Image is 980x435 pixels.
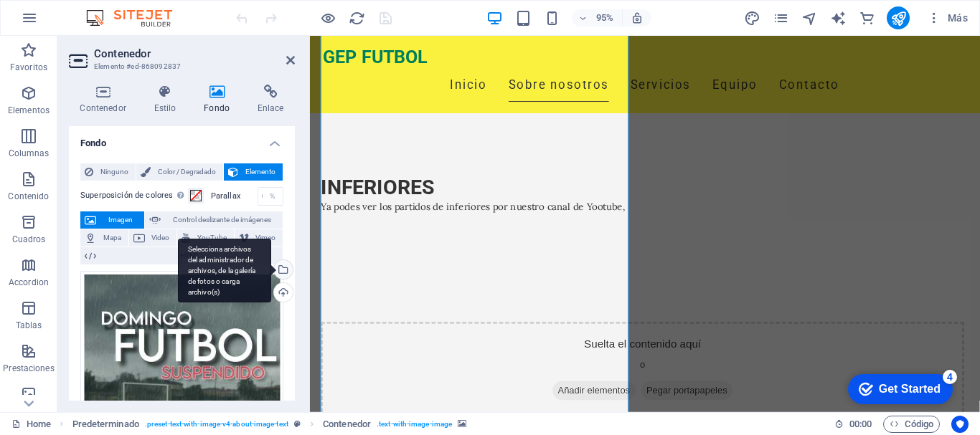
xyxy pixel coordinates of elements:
p: Accordion [9,277,49,288]
h4: Fondo [69,126,295,152]
button: Imagen [80,211,144,229]
span: Control deslizante de imágenes [165,211,278,229]
span: Imagen [100,211,140,229]
span: Pegar portapapeles [349,363,446,383]
span: Video [149,229,173,247]
span: Haz clic para seleccionar y doble clic para editar [72,416,139,433]
div: Get Started 4 items remaining, 20% complete [11,7,116,37]
button: commerce [858,9,875,27]
span: . text-with-image-image [377,416,452,433]
span: Elemento [242,163,278,181]
span: Vimeo [253,229,279,247]
button: Haz clic para salir del modo de previsualización y seguir editando [319,9,336,27]
h4: Fondo [193,85,247,115]
a: Selecciona archivos del administrador de archivos, de la galería de fotos o carga archivo(s) [273,259,293,279]
span: Añadir elementos [255,363,343,383]
i: Comercio [859,10,875,27]
img: Editor Logo [83,9,190,27]
div: % [263,188,283,205]
span: Haz clic para seleccionar y doble clic para editar [323,416,371,433]
h4: Estilo [143,85,193,115]
h4: Enlace [246,85,295,115]
h6: Tiempo de la sesión [834,416,872,433]
label: Superposición de colores [80,187,188,204]
label: Parallax [211,192,258,200]
i: AI Writer [830,10,847,27]
span: 00 00 [849,416,872,433]
button: HTML [80,247,283,264]
p: Contenido [8,191,49,202]
p: Tablas [16,320,42,331]
i: Páginas (Ctrl+Alt+S) [773,10,789,27]
p: Columnas [9,148,50,159]
p: Elementos [8,105,50,116]
span: Color / Degradado [155,163,219,181]
button: Video [129,229,177,247]
div: Suelta el contenido aquí [11,301,689,403]
button: navigator [801,9,818,27]
button: Ninguno [80,163,136,181]
nav: breadcrumb [72,416,467,433]
a: Haz clic para cancelar la selección y doble clic para abrir páginas [11,416,51,433]
span: . preset-text-with-image-v4-about-image-text [145,416,288,433]
button: Elemento [224,163,283,181]
h6: 95% [593,9,616,27]
i: Al redimensionar, ajustar el nivel de zoom automáticamente para ajustarse al dispositivo elegido. [631,11,644,24]
button: pages [772,9,789,27]
div: Get Started [42,16,104,29]
button: reload [348,9,365,27]
button: design [743,9,760,27]
button: Control deslizante de imágenes [145,211,283,229]
i: Publicar [890,10,907,27]
div: Selecciona archivos del administrador de archivos, de la galería de fotos o carga archivo(s) [178,239,271,303]
span: YouTube [194,229,230,247]
span: : [859,419,862,429]
span: Más [927,11,968,25]
i: Diseño (Ctrl+Alt+Y) [744,10,760,27]
button: Vimeo [235,229,283,247]
button: 95% [572,9,623,27]
i: Volver a cargar página [349,10,365,27]
p: Cuadros [12,234,46,245]
i: Este elemento contiene un fondo [458,420,466,428]
span: Mapa [100,229,124,247]
button: YouTube [177,229,234,247]
button: Color / Degradado [136,163,223,181]
span: Ninguno [98,163,131,181]
button: text_generator [829,9,847,27]
h3: Elemento #ed-868092837 [94,60,266,73]
h2: Contenedor [94,47,295,60]
p: Favoritos [10,62,47,73]
button: Más [921,6,974,29]
div: 4 [106,3,121,17]
h4: Contenedor [69,85,143,115]
button: publish [887,6,910,29]
p: Prestaciones [3,363,54,374]
span: HTML [100,247,278,264]
i: Navegador [801,10,818,27]
i: Este elemento es un preajuste personalizable [294,420,301,428]
span: Código [890,416,933,433]
button: Mapa [80,229,128,247]
button: Usercentrics [951,416,969,433]
button: Código [883,416,940,433]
